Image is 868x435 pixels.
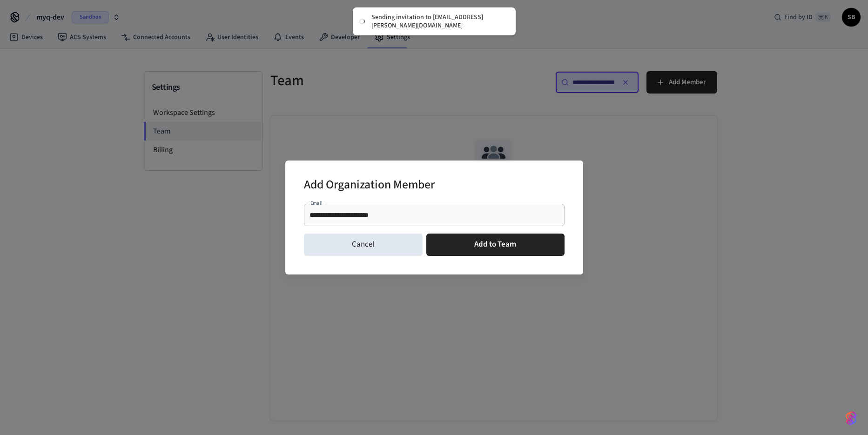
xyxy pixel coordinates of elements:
div: Sending invitation to [EMAIL_ADDRESS][PERSON_NAME][DOMAIN_NAME] [371,13,506,30]
h2: Add Organization Member [304,172,435,200]
img: SeamLogoGradient.69752ec5.svg [846,411,857,426]
label: Email [310,200,323,207]
button: Cancel [304,234,423,256]
button: Add to Team [426,234,565,256]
